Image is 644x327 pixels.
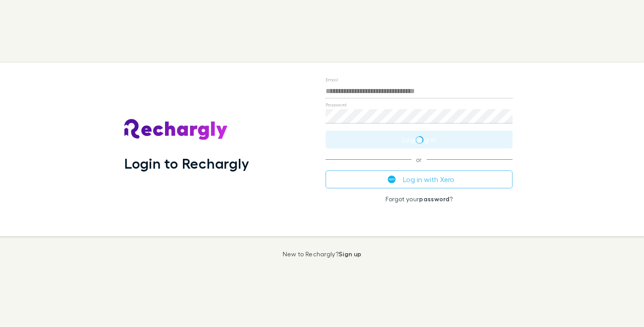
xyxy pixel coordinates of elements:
button: Logging in [326,131,513,149]
p: New to Rechargly? [283,251,362,258]
img: Xero's logo [388,175,396,183]
button: Log in with Xero [326,170,513,188]
a: Sign up [339,250,361,258]
img: Rechargly's Logo [124,119,228,140]
a: password [419,195,449,203]
p: Forgot your ? [326,195,513,203]
label: Password [326,101,347,108]
label: Email [326,76,338,83]
h1: Login to Rechargly [124,155,249,172]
